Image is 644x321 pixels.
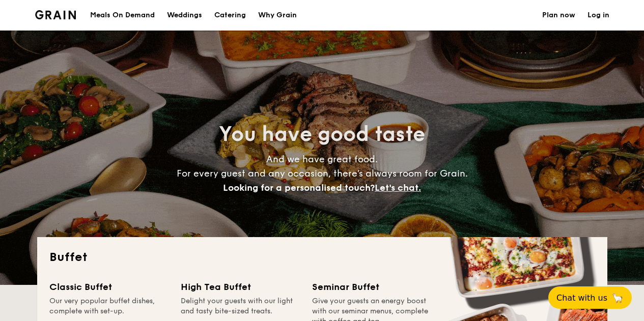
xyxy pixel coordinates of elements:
span: Let's chat. [375,182,421,193]
img: Grain [35,10,76,19]
span: 🦙 [611,292,624,304]
button: Chat with us🦙 [548,286,632,309]
div: Classic Buffet [49,280,169,294]
div: Seminar Buffet [312,280,431,294]
span: Chat with us [556,293,607,303]
div: High Tea Buffet [181,280,300,294]
a: Logotype [35,10,76,19]
h2: Buffet [49,249,595,266]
